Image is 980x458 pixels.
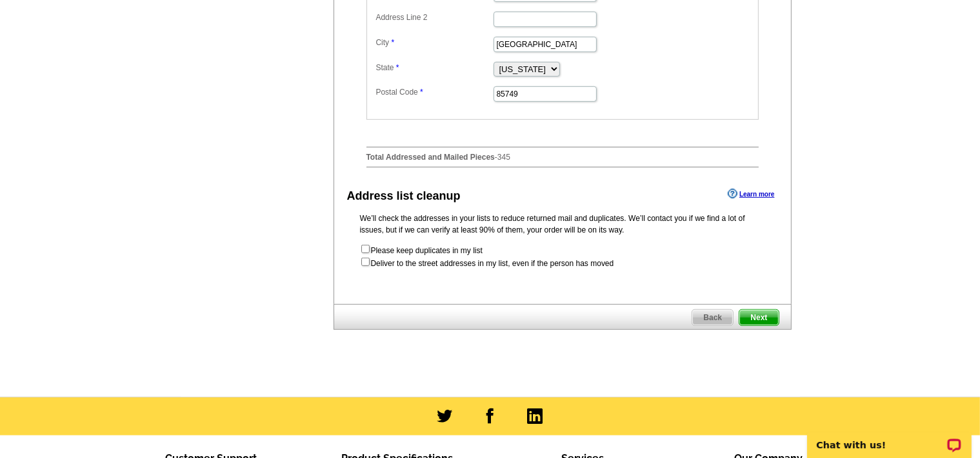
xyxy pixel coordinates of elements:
[347,187,461,205] div: Address list cleanup
[376,86,492,98] label: Postal Code
[692,309,734,326] a: Back
[376,12,492,23] label: Address Line 2
[366,153,495,162] strong: Total Addressed and Mailed Pieces
[799,417,980,458] iframe: LiveChat chat widget
[728,189,774,199] a: Learn more
[692,310,733,325] span: Back
[376,37,492,48] label: City
[360,243,765,269] form: Please keep duplicates in my list Deliver to the street addresses in my list, even if the person ...
[376,62,492,73] label: State
[497,153,510,162] span: 345
[739,310,778,325] span: Next
[360,213,765,236] p: We’ll check the addresses in your lists to reduce returned mail and duplicates. We’ll contact you...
